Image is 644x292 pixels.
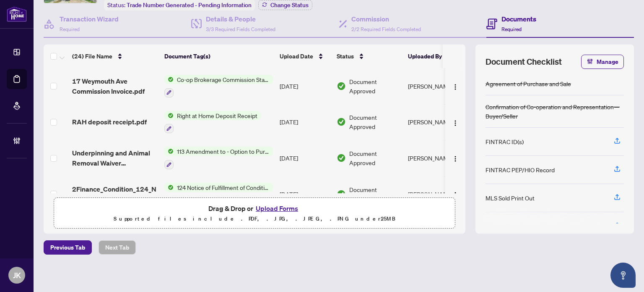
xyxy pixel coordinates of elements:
button: Logo [449,79,462,93]
img: Status Icon [164,75,174,84]
th: Uploaded By [405,45,467,68]
span: 2Finance_Condition_124_Notice_of_Fulfillment_of_Conditions_-_Agreement_of_Purchase_and_Sale_-_A_-... [72,184,158,204]
div: Agreement of Purchase and Sale [486,79,571,88]
td: [DATE] [276,140,333,176]
button: Logo [449,151,462,165]
span: Co-op Brokerage Commission Statement [174,75,273,84]
span: Required [60,26,80,32]
img: Status Icon [164,183,174,192]
span: Document Approved [349,185,401,203]
td: [DATE] [276,68,333,104]
img: Logo [452,84,459,90]
span: Status [337,52,354,61]
span: Upload Date [280,52,313,61]
img: Document Status [337,117,346,126]
h4: Details & People [206,14,275,24]
span: Trade Number Generated - Pending Information [127,1,252,9]
h4: Transaction Wizard [60,14,119,24]
span: Previous Tab [50,241,85,254]
button: Upload Forms [253,203,301,214]
span: 113 Amendment to - Option to Purchase Agreement [174,147,273,156]
img: logo [7,6,27,22]
img: Status Icon [164,147,174,156]
button: Status IconRight at Home Deposit Receipt [164,111,261,134]
th: Status [333,45,405,68]
span: Right at Home Deposit Receipt [174,111,261,120]
td: [DATE] [276,104,333,140]
span: 17 Weymouth Ave Commission Invoice.pdf [72,76,158,96]
td: [PERSON_NAME] [405,176,467,212]
p: Supported files include .PDF, .JPG, .JPEG, .PNG under 25 MB [59,214,450,224]
span: 3/3 Required Fields Completed [206,26,275,32]
td: [PERSON_NAME] [405,140,467,176]
th: (24) File Name [69,45,161,68]
div: MLS Sold Print Out [486,193,535,203]
h4: Documents [501,14,536,24]
div: FINTRAC PEP/HIO Record [486,165,555,174]
span: Required [501,26,522,32]
td: [PERSON_NAME] [405,104,467,140]
span: Document Checklist [486,56,562,68]
img: Logo [452,120,459,126]
img: Logo [452,155,459,162]
td: [DATE] [276,176,333,212]
div: Confirmation of Co-operation and Representation—Buyer/Seller [486,102,624,121]
img: Document Status [337,82,346,91]
button: Logo [449,187,462,201]
button: Logo [449,115,462,129]
span: JK [13,269,21,281]
span: Underpinning and Animal Removal Waiver 113_Amendment_to_Option_to_Purchase_Agreement_-_A_-_PropTx... [72,148,158,168]
button: Previous Tab [44,240,92,255]
button: Status Icon124 Notice of Fulfillment of Condition(s) - Agreement of Purchase and Sale [164,183,273,205]
img: Status Icon [164,111,174,120]
span: 124 Notice of Fulfillment of Condition(s) - Agreement of Purchase and Sale [174,183,273,192]
span: Document Approved [349,77,401,95]
span: (24) File Name [72,52,112,61]
td: [PERSON_NAME] [405,68,467,104]
button: Status Icon113 Amendment to - Option to Purchase Agreement [164,147,273,169]
th: Upload Date [276,45,333,68]
button: Next Tab [99,240,136,255]
button: Open asap [610,263,636,288]
th: Document Tag(s) [161,45,276,68]
img: Document Status [337,189,346,199]
img: Document Status [337,153,346,163]
button: Status IconCo-op Brokerage Commission Statement [164,75,273,97]
span: Change Status [270,2,309,8]
span: Drag & Drop orUpload FormsSupported files include .PDF, .JPG, .JPEG, .PNG under25MB [54,198,455,229]
span: RAH deposit receipt.pdf [72,117,147,127]
span: Document Approved [349,149,401,167]
h4: Commission [351,14,421,24]
span: Drag & Drop or [208,203,301,214]
button: Manage [581,55,624,69]
div: FINTRAC ID(s) [486,137,524,146]
img: Logo [452,192,459,198]
span: Document Approved [349,113,401,131]
span: 2/2 Required Fields Completed [351,26,421,32]
span: Manage [597,55,618,68]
